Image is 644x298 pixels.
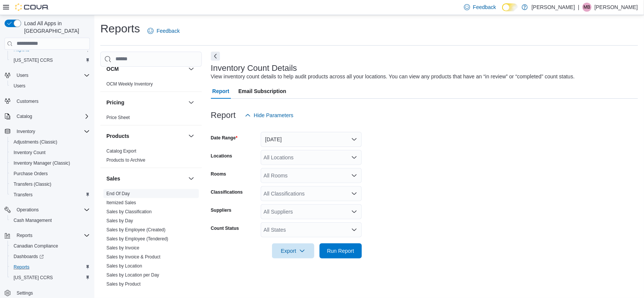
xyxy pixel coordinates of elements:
a: Sales by Day [106,218,133,223]
a: Sales by Employee (Tendered) [106,236,168,241]
span: Inventory [14,127,90,136]
span: Users [14,71,90,80]
button: Reports [2,230,93,241]
span: Inventory Manager (Classic) [14,160,70,166]
a: Sales by Location [106,263,142,269]
span: Users [17,72,28,78]
p: [PERSON_NAME] [595,3,638,12]
button: Open list of options [351,173,357,179]
a: Adjustments (Classic) [11,138,60,147]
button: Inventory Count [8,147,93,158]
a: Purchase Orders [11,169,51,178]
span: Inventory Count [14,150,46,156]
button: Export [272,243,314,258]
span: Sales by Classification [106,209,152,215]
a: Dashboards [11,252,47,261]
a: Inventory Count [11,148,49,157]
span: Reports [17,232,32,238]
a: Sales by Classification [106,209,152,214]
span: Canadian Compliance [14,243,58,249]
a: Sales by Location per Day [106,272,159,278]
span: Customers [17,98,38,104]
input: Dark Mode [502,3,518,11]
span: Cash Management [14,217,52,223]
a: Customers [14,97,41,106]
a: Users [11,81,28,90]
span: Report [212,84,229,99]
span: MB [584,3,590,12]
span: Washington CCRS [11,56,90,65]
button: Run Report [320,243,362,258]
a: Canadian Compliance [11,241,61,251]
button: Open list of options [351,191,357,197]
button: Reports [14,231,35,240]
button: Operations [14,205,42,214]
button: Customers [2,96,93,107]
span: Transfers (Classic) [14,181,51,187]
span: Catalog [17,113,32,119]
button: [US_STATE] CCRS [8,272,93,283]
button: Open list of options [351,227,357,233]
button: Products [106,132,185,140]
h3: Products [106,132,129,140]
a: Sales by Invoice & Product [106,254,160,260]
span: Sales by Employee (Created) [106,227,166,233]
a: Catalog Export [106,148,136,154]
button: Operations [2,205,93,215]
span: Adjustments (Classic) [11,138,90,147]
button: Transfers [8,189,93,200]
span: Canadian Compliance [11,241,90,251]
span: Inventory [17,128,35,134]
span: Settings [14,288,90,298]
a: OCM Weekly Inventory [106,81,153,87]
button: Inventory [14,127,38,136]
button: Sales [106,175,185,182]
button: Catalog [14,112,35,121]
a: Itemized Sales [106,200,136,205]
span: Transfers [11,190,90,199]
span: Cash Management [11,216,90,225]
button: Canadian Compliance [8,241,93,251]
span: Purchase Orders [14,171,48,177]
span: [US_STATE] CCRS [14,275,53,281]
span: Customers [14,96,90,106]
label: Classifications [211,189,243,195]
a: Sales by Employee (Created) [106,227,166,232]
a: Sales by Invoice [106,245,139,251]
span: Catalog Export [106,148,136,154]
span: Operations [17,207,39,213]
h1: Reports [100,21,140,36]
span: Feedback [157,27,180,35]
span: Sales by Day [106,218,133,224]
span: Products to Archive [106,157,145,163]
button: OCM [187,64,196,73]
button: Inventory [2,126,93,137]
div: Marilyn Berrys [583,3,592,12]
a: End Of Day [106,191,130,196]
span: Adjustments (Classic) [14,139,57,145]
h3: Inventory Count Details [211,64,297,73]
a: Dashboards [8,251,93,262]
span: Sales by Location per Day [106,272,159,278]
span: OCM Weekly Inventory [106,81,153,87]
span: Email Subscription [238,84,286,99]
h3: Sales [106,175,120,182]
div: Pricing [100,113,202,125]
h3: Report [211,111,236,120]
a: Price Sheet [106,115,130,120]
button: [US_STATE] CCRS [8,55,93,66]
p: [PERSON_NAME] [532,3,575,12]
a: Feedback [144,23,183,38]
button: Open list of options [351,209,357,215]
span: Sales by Invoice & Product [106,254,160,260]
span: Operations [14,205,90,214]
a: [US_STATE] CCRS [11,273,56,282]
button: Adjustments (Classic) [8,137,93,147]
label: Rooms [211,171,226,177]
span: Sales by Location [106,263,142,269]
span: Run Report [327,247,354,255]
span: Sales by Invoice [106,245,139,251]
button: Users [2,70,93,81]
div: Products [100,147,202,168]
a: Products to Archive [106,157,145,163]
